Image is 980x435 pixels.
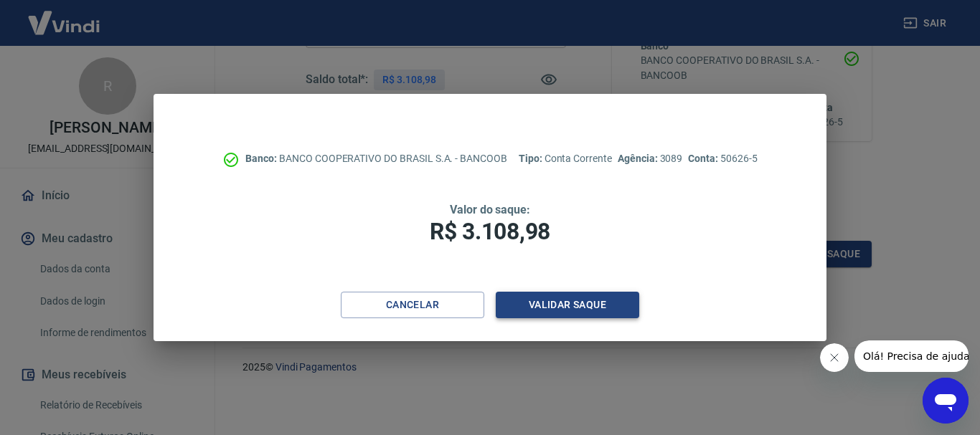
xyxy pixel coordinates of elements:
[923,378,969,424] iframe: Botão para abrir a janela de mensagens
[496,292,639,318] button: Validar saque
[854,340,969,372] iframe: Mensagem da empresa
[450,203,530,216] span: Valor do saque:
[245,153,279,164] span: Banco:
[519,151,612,166] p: Conta Corrente
[430,218,550,245] span: R$ 3.108,98
[245,151,507,166] p: BANCO COOPERATIVO DO BRASIL S.A. - BANCOOB
[820,343,849,372] iframe: Fechar mensagem
[9,10,121,21] span: Olá! Precisa de ajuda?
[688,151,757,166] p: 50626-5
[519,153,545,164] span: Tipo:
[688,153,720,164] span: Conta:
[618,151,682,166] p: 3089
[341,292,484,318] button: Cancelar
[618,153,660,164] span: Agência:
